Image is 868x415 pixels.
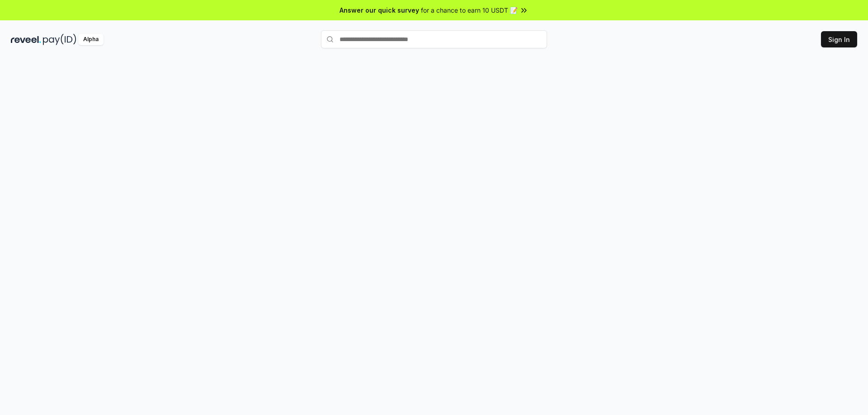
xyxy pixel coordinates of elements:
[821,31,857,47] button: Sign In
[421,5,518,15] span: for a chance to earn 10 USDT 📝
[340,5,419,15] span: Answer our quick survey
[43,34,76,45] img: pay_id
[11,34,41,45] img: reveel_dark
[78,34,104,45] div: Alpha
